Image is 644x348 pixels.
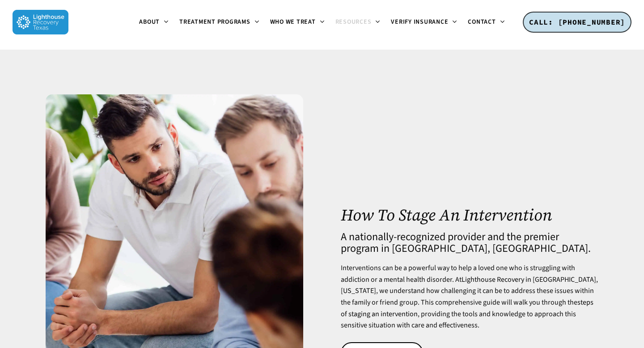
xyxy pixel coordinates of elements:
[341,275,598,296] a: Lighthouse Recovery in [GEOGRAPHIC_DATA], [US_STATE]
[386,19,462,26] a: Verify Insurance
[341,286,594,307] span: , we understand how challenging it can be to address these issues within the family or friend gro...
[341,263,575,284] span: Interventions can be a powerful way to help a loved one who is struggling with addiction or a men...
[341,206,598,224] h1: How To Stage An Intervention
[139,17,160,26] span: About
[270,17,316,26] span: Who We Treat
[341,297,593,319] a: steps of staging an intervention
[265,19,330,26] a: Who We Treat
[391,17,448,26] span: Verify Insurance
[335,17,372,26] span: Resources
[134,19,174,26] a: About
[341,231,598,255] h4: A nationally-recognized provider and the premier program in [GEOGRAPHIC_DATA], [GEOGRAPHIC_DATA].
[523,12,631,33] a: CALL: [PHONE_NUMBER]
[179,17,250,26] span: Treatment Programs
[341,309,576,331] span: , providing the tools and knowledge to approach this sensitive situation with care and effectiven...
[13,10,68,34] img: Lighthouse Recovery Texas
[462,19,510,26] a: Contact
[174,19,265,26] a: Treatment Programs
[529,17,625,26] span: CALL: [PHONE_NUMBER]
[330,19,386,26] a: Resources
[468,17,496,26] span: Contact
